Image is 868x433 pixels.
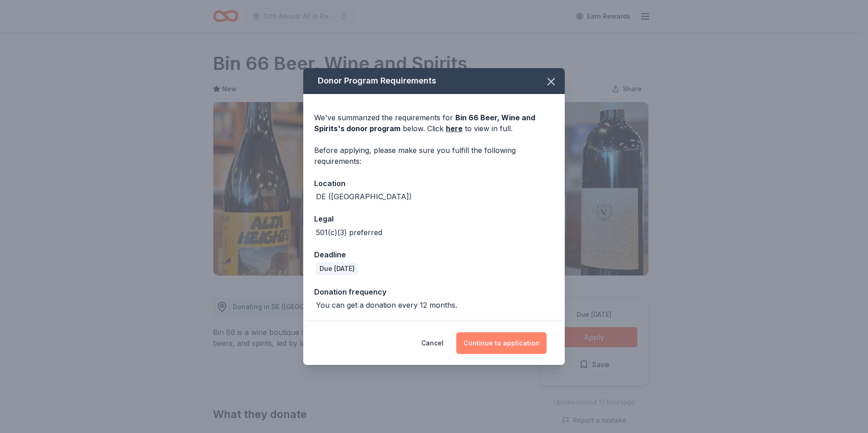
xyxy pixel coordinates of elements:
[316,227,382,238] div: 501(c)(3) preferred
[314,213,554,225] div: Legal
[316,191,412,202] div: DE ([GEOGRAPHIC_DATA])
[314,286,554,298] div: Donation frequency
[303,68,565,94] div: Donor Program Requirements
[421,332,444,354] button: Cancel
[314,177,554,189] div: Location
[316,262,358,275] div: Due [DATE]
[446,123,463,134] a: here
[456,332,547,354] button: Continue to application
[314,249,554,261] div: Deadline
[314,112,554,134] div: We've summarized the requirements for below. Click to view in full.
[316,300,457,310] div: You can get a donation every 12 months.
[314,145,554,167] div: Before applying, please make sure you fulfill the following requirements:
